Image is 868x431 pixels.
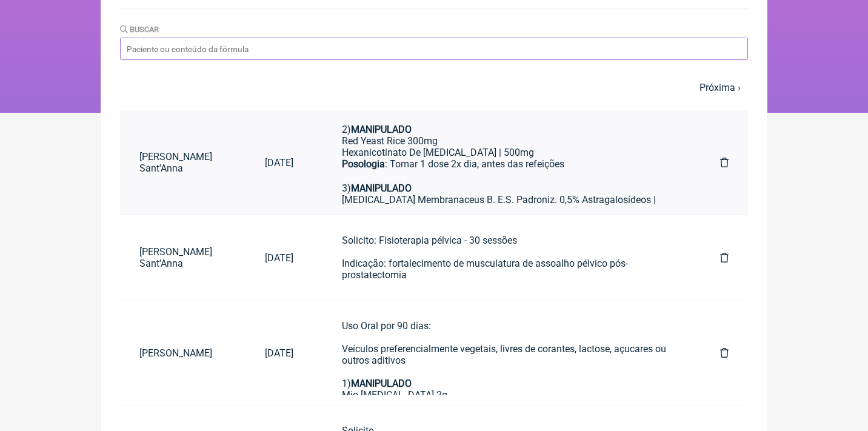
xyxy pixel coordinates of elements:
[342,235,672,281] div: Solicito: Fisioterapia pélvica - 30 sessões Indicação: fortalecimento de musculatura de assoalho ...
[245,242,313,273] a: [DATE]
[322,310,691,395] a: Uso Oral por 90 dias:Veículos preferencialmente vegetais, livres de corantes, lactose, açucares o...
[120,236,245,279] a: [PERSON_NAME] Sant'Anna
[351,182,412,194] strong: MANIPULADO
[351,124,412,135] strong: MANIPULADO
[120,75,748,101] nav: pager
[245,338,313,369] a: [DATE]
[120,338,245,369] a: [PERSON_NAME]
[342,194,672,252] div: [MEDICAL_DATA] Membranaceus B. E.S. Padroniz. 0,5% Astragalosídeos | 250mg Lactoferrina 100mg Equ...
[351,378,412,389] strong: MANIPULADO
[245,147,313,178] a: [DATE]
[322,225,691,290] a: Solicito: Fisioterapia pélvica - 30 sessõesIndicação: fortalecimento de musculatura de assoalho p...
[342,158,672,194] div: : Tomar 1 dose 2x dia, antes das refeições ㅤ 3)
[322,120,691,205] a: Uso Oral por 90 dias:Veículos preferencialmente vegetais, livres de corantes, adoçantes, açucares...
[342,158,385,170] strong: Posologia
[342,147,672,158] div: Hexanicotinato De [MEDICAL_DATA] | 500mg
[120,38,748,60] input: Paciente ou conteúdo da fórmula
[699,82,741,93] a: Próxima ›
[120,141,245,184] a: [PERSON_NAME] Sant'Anna
[120,25,159,34] label: Buscar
